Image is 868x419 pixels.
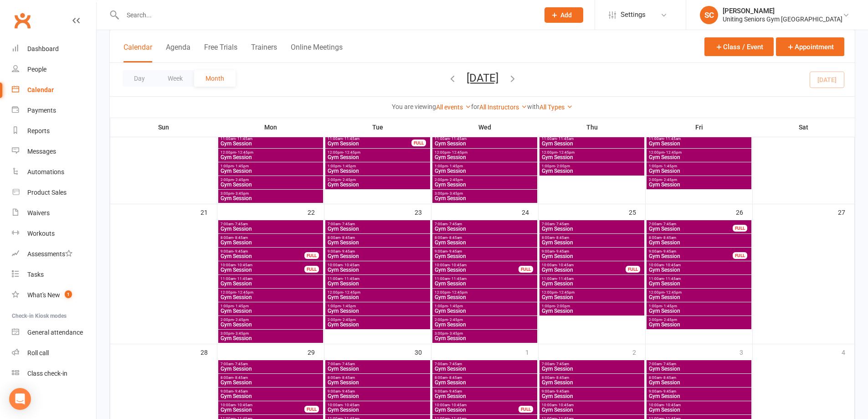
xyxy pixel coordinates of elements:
[450,137,467,141] span: - 11:45am
[544,7,583,23] button: Add
[415,204,431,219] div: 23
[327,318,428,322] span: 2:00pm
[220,362,321,366] span: 7:00am
[9,388,31,410] div: Open Intercom Messenger
[621,5,646,25] span: Settings
[220,240,321,245] span: Gym Session
[648,182,750,187] span: Gym Session
[220,164,321,168] span: 1:00pm
[340,376,355,380] span: - 8:45am
[648,240,750,245] span: Gym Session
[327,376,428,380] span: 8:00am
[220,281,321,286] span: Gym Session
[220,267,305,273] span: Gym Session
[450,150,467,155] span: - 12:45pm
[327,304,428,308] span: 1:00pm
[236,263,252,267] span: - 10:45am
[27,349,49,357] div: Roll call
[12,223,96,244] a: Workouts
[434,308,535,314] span: Gym Session
[12,39,96,59] a: Dashboard
[220,304,321,308] span: 1:00pm
[664,263,681,267] span: - 10:45am
[12,121,96,141] a: Reports
[541,263,626,267] span: 10:00am
[220,196,321,201] span: Gym Session
[557,150,575,155] span: - 12:45pm
[220,376,321,380] span: 8:00am
[123,43,152,62] button: Calendar
[662,178,677,182] span: - 2:45pm
[740,344,752,359] div: 3
[304,252,319,259] div: FULL
[522,204,538,219] div: 24
[341,178,356,182] span: - 2:45pm
[220,155,321,160] span: Gym Session
[648,164,750,168] span: 1:00pm
[434,191,535,196] span: 3:00pm
[664,277,681,281] span: - 11:45am
[471,103,479,110] strong: for
[327,178,428,182] span: 2:00pm
[541,290,642,295] span: 12:00pm
[434,304,535,308] span: 1:00pm
[65,290,72,298] span: 1
[123,70,156,87] button: Day
[447,376,462,380] span: - 8:45am
[27,189,67,196] div: Product Sales
[648,236,750,240] span: 8:00am
[327,155,428,160] span: Gym Session
[447,222,462,226] span: - 7:45am
[411,140,426,146] div: FULL
[450,277,467,281] span: - 11:45am
[327,137,412,141] span: 11:00am
[539,118,646,137] th: Thu
[648,322,750,327] span: Gym Session
[340,222,355,226] span: - 7:45am
[308,204,324,219] div: 22
[448,191,463,196] span: - 3:45pm
[541,141,642,146] span: Gym Session
[434,178,535,182] span: 2:00pm
[233,249,248,253] span: - 9:45am
[541,236,642,240] span: 8:00am
[519,266,533,273] div: FULL
[200,204,217,219] div: 21
[557,263,574,267] span: - 10:45am
[434,322,535,327] span: Gym Session
[327,277,428,281] span: 11:00am
[166,43,190,62] button: Agenda
[648,222,733,226] span: 7:00am
[27,370,67,377] div: Class check-in
[27,86,54,93] div: Calendar
[27,148,56,155] div: Messages
[27,127,50,134] div: Reports
[220,137,321,141] span: 11:00am
[27,45,59,52] div: Dashboard
[557,290,575,295] span: - 12:45pm
[662,249,676,253] span: - 9:45am
[236,137,252,141] span: - 11:45am
[662,222,676,226] span: - 7:45am
[733,225,747,232] div: FULL
[324,118,431,137] th: Tue
[220,380,321,385] span: Gym Session
[27,107,56,114] div: Payments
[662,362,676,366] span: - 7:45am
[434,376,535,380] span: 8:00am
[648,226,733,232] span: Gym Session
[648,308,750,314] span: Gym Session
[327,253,428,259] span: Gym Session
[434,226,535,232] span: Gym Session
[662,164,677,168] span: - 1:45pm
[447,249,462,253] span: - 9:45am
[234,164,249,168] span: - 1:45pm
[733,252,747,259] div: FULL
[415,344,431,359] div: 30
[434,155,535,160] span: Gym Session
[541,222,642,226] span: 7:00am
[539,103,573,111] a: All Types
[12,59,96,80] a: People
[541,277,642,281] span: 11:00am
[327,168,428,174] span: Gym Session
